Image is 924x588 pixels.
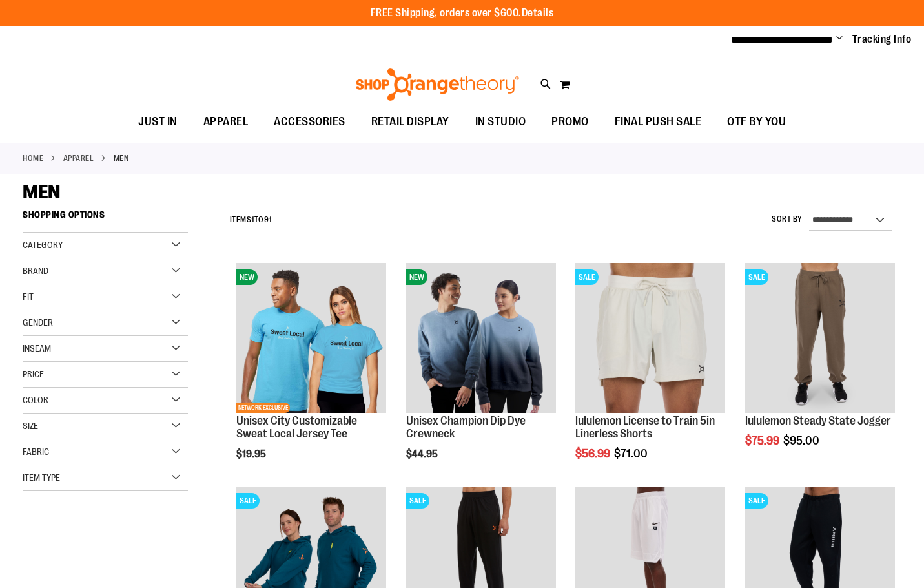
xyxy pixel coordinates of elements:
[569,257,732,493] div: product
[615,107,702,136] span: FINAL PUSH SALE
[745,263,895,413] img: lululemon Steady State Jogger
[745,493,768,509] span: SALE
[406,269,427,285] span: NEW
[236,263,386,413] img: Unisex City Customizable Fine Jersey Tee
[23,421,38,431] span: Size
[400,257,562,493] div: product
[236,493,260,509] span: SALE
[23,204,188,233] strong: Shopping Options
[230,257,393,493] div: product
[125,107,190,137] a: JUST IN
[23,472,60,483] span: Item Type
[539,107,602,137] a: PROMO
[371,6,554,21] p: FREE Shipping, orders over $600.
[236,448,268,460] span: $19.95
[475,107,526,136] span: IN STUDIO
[23,369,44,379] span: Price
[406,414,526,440] a: Unisex Champion Dip Dye Crewneck
[251,215,254,224] span: 1
[261,107,358,137] a: ACCESSORIES
[406,448,440,460] span: $44.95
[138,107,178,136] span: JUST IN
[772,214,803,225] label: Sort By
[230,210,272,230] h2: Items to
[739,257,901,480] div: product
[614,447,650,460] span: $71.00
[236,403,290,413] span: NETWORK EXCLUSIVE
[23,343,51,353] span: Inseam
[236,269,258,285] span: NEW
[745,434,781,447] span: $75.99
[406,263,556,413] img: Unisex Champion Dip Dye Crewneck
[602,107,715,137] a: FINAL PUSH SALE
[745,263,895,415] a: lululemon Steady State JoggerSALE
[575,263,725,413] img: lululemon License to Train 5in Linerless Shorts
[274,107,345,136] span: ACCESSORIES
[358,107,462,137] a: RETAIL DISPLAY
[63,152,94,164] a: APPAREL
[236,414,357,440] a: Unisex City Customizable Sweat Local Jersey Tee
[23,291,34,302] span: Fit
[236,263,386,415] a: Unisex City Customizable Fine Jersey TeeNEWNETWORK EXCLUSIVE
[23,446,49,457] span: Fabric
[23,395,48,405] span: Color
[23,240,63,250] span: Category
[522,7,554,19] a: Details
[23,181,60,203] span: MEN
[836,33,843,46] button: Account menu
[745,269,768,285] span: SALE
[406,493,429,509] span: SALE
[406,263,556,415] a: Unisex Champion Dip Dye CrewneckNEW
[462,107,539,137] a: IN STUDIO
[783,434,821,447] span: $95.00
[852,32,912,47] a: Tracking Info
[575,414,715,440] a: lululemon License to Train 5in Linerless Shorts
[190,107,262,136] a: APPAREL
[714,107,799,137] a: OTF BY YOU
[727,107,786,136] span: OTF BY YOU
[203,107,249,136] span: APPAREL
[23,152,43,164] a: Home
[745,414,891,427] a: lululemon Steady State Jogger
[575,447,612,460] span: $56.99
[551,107,589,136] span: PROMO
[23,317,53,328] span: Gender
[371,107,449,136] span: RETAIL DISPLAY
[264,215,272,224] span: 91
[114,152,129,164] strong: MEN
[23,266,48,276] span: Brand
[575,269,599,285] span: SALE
[354,68,521,101] img: Shop Orangetheory
[575,263,725,415] a: lululemon License to Train 5in Linerless ShortsSALE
